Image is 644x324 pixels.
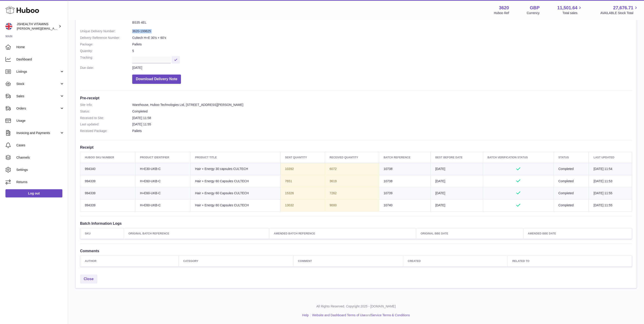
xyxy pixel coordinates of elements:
[379,163,431,175] td: 10738
[325,187,379,199] td: 7262
[600,5,639,15] a: 27,676.71 AVAILABLE Stock Total
[16,168,64,172] span: Settings
[554,187,589,199] td: Completed
[280,152,325,163] th: Sent Quantity
[16,57,64,62] span: Dashboard
[80,109,132,114] dt: Status:
[554,175,589,187] td: Completed
[499,5,509,11] strong: 3620
[80,129,132,133] dt: Received Package:
[80,228,124,239] th: SKU
[80,122,132,127] dt: Last updated:
[80,187,135,199] td: 994339
[600,11,639,15] span: AVAILABLE Stock Total
[416,228,523,239] th: Original BBE Date
[132,36,632,40] dd: Cultech H+E 30’s + 60’s
[554,163,589,175] td: Completed
[379,152,431,163] th: Batch Reference
[557,5,583,15] a: 11,501.64 Total sales
[431,152,483,163] th: Best Before Date
[135,175,190,187] td: H+E60-UKB-C
[310,313,410,317] li: and
[554,152,589,163] th: Status
[80,152,135,163] th: Huboo SKU Number
[554,199,589,211] td: Completed
[132,49,632,53] dd: 5
[371,313,410,317] a: Service Terms & Conditions
[431,187,483,199] td: [DATE]
[72,304,640,309] p: All Rights Reserved. Copyright 2025 - [DOMAIN_NAME]
[80,145,632,150] h3: Receipt
[80,256,179,267] th: Author
[80,29,132,33] dt: Unique Delivery Number:
[508,256,632,267] th: Related to
[312,313,366,317] a: Website and Dashboard Terms of Use
[403,256,507,267] th: Created
[589,175,632,187] td: [DATE] 11:53
[16,155,64,160] span: Channels
[562,11,583,15] span: Total sales
[132,122,632,127] dd: [DATE] 11:55
[16,106,60,111] span: Orders
[431,163,483,175] td: [DATE]
[80,163,135,175] td: 994340
[17,22,58,31] div: JSHEALTH VITAMINS
[527,11,540,15] div: Currency
[613,5,633,11] span: 27,676.71
[132,116,632,120] dd: [DATE] 11:58
[135,163,190,175] td: H+E30-UKB-C
[280,199,325,211] td: 13032
[280,187,325,199] td: 15326
[280,175,325,187] td: 7651
[190,175,280,187] td: Hair + Energy 60 Capsules CULTECH
[80,274,97,284] a: Close
[325,175,379,187] td: 3619
[132,42,632,47] dd: Pallets
[132,129,632,133] dd: Pallets
[16,94,60,98] span: Sales
[5,189,62,197] a: Log out
[379,175,431,187] td: 10738
[325,163,379,175] td: 6072
[80,221,632,226] h3: Batch Information Logs
[132,103,632,107] dd: Warehouse, Huboo Technologies Ltd, [STREET_ADDRESS][PERSON_NAME]
[190,163,280,175] td: Hair + Energy 30 capsules CULTECH
[16,45,64,49] span: Home
[132,109,632,114] dd: Completed
[80,36,132,40] dt: Delivery Reference Number:
[16,180,64,184] span: Returns
[80,66,132,70] dt: Due date:
[17,27,91,30] span: [PERSON_NAME][EMAIL_ADDRESS][DOMAIN_NAME]
[5,23,12,30] img: francesca@jshealthvitamins.com
[135,152,190,163] th: Product Identifier
[80,116,132,120] dt: Received to Site:
[589,199,632,211] td: [DATE] 11:55
[483,152,554,163] th: Batch Verification Status
[132,66,632,70] dd: [DATE]
[132,29,632,33] dd: 3620-199625
[190,199,280,211] td: Hair + Energy 60 Capsules CULTECH
[431,175,483,187] td: [DATE]
[589,163,632,175] td: [DATE] 11:54
[80,175,135,187] td: 994339
[589,187,632,199] td: [DATE] 11:55
[135,187,190,199] td: H+E60-UKB-C
[589,152,632,163] th: Last updated
[325,199,379,211] td: 9000
[135,199,190,211] td: H+E60-UKB-C
[80,199,135,211] td: 994339
[190,187,280,199] td: Hair + Energy 60 Capsules CULTECH
[80,49,132,53] dt: Quantity:
[16,82,60,86] span: Stock
[325,152,379,163] th: Received Quantity
[293,256,403,267] th: Comment
[80,42,132,47] dt: Package:
[494,11,509,15] div: Huboo Ref
[523,228,632,239] th: Amended BBE Date
[80,55,132,63] dt: Tracking:
[379,199,431,211] td: 10740
[379,187,431,199] td: 10739
[302,313,309,317] a: Help
[280,163,325,175] td: 10392
[16,143,64,147] span: Cases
